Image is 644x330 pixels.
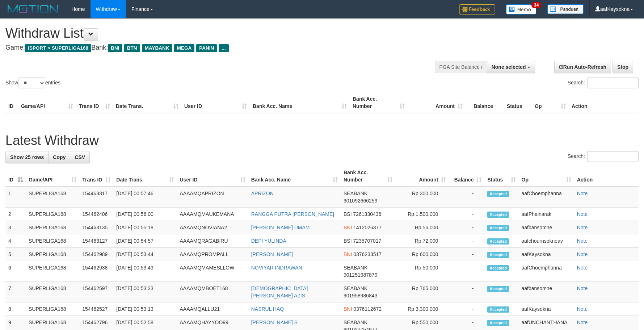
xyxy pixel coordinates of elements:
td: Rp 300,000 [395,187,449,208]
td: aafPhalnarak [519,208,574,221]
td: Rp 3,300,000 [395,302,449,316]
td: [DATE] 00:57:46 [113,187,177,208]
td: SUPERLIGA168 [26,282,79,302]
span: SEABANK [344,319,367,325]
th: Balance [466,92,504,113]
td: Rp 56,000 [395,221,449,234]
a: DEPI YULINDA [251,238,286,244]
a: NASRUL HAQ [251,306,284,312]
a: [PERSON_NAME] UMAM [251,225,310,230]
th: User ID: activate to sort column ascending [177,166,248,187]
a: APRIZON [251,191,274,196]
span: Copy 7261330436 to clipboard [353,211,381,217]
td: - [449,302,484,316]
div: PGA Site Balance / [435,61,487,73]
span: Accepted [487,306,509,313]
td: AAAAMQMAUKEMANA [177,208,248,221]
label: Search: [568,151,639,162]
td: - [449,261,484,282]
th: Bank Acc. Name [250,92,350,113]
span: Accepted [487,212,509,218]
th: User ID [181,92,250,113]
td: 154462406 [79,208,113,221]
span: BTN [124,44,140,52]
a: Note [577,265,588,271]
th: Date Trans. [113,92,181,113]
span: Copy [53,154,66,160]
span: Show 25 rows [10,154,44,160]
span: BNI [344,225,352,230]
span: 34 [531,2,541,8]
a: Show 25 rows [5,151,49,163]
a: Note [577,285,588,291]
th: Bank Acc. Name: activate to sort column ascending [248,166,341,187]
a: [PERSON_NAME] [251,251,293,257]
td: [DATE] 00:54:57 [113,234,177,248]
span: CSV [75,154,85,160]
td: aafbansomne [519,282,574,302]
td: AAAAMQMBOET168 [177,282,248,302]
span: Accepted [487,225,509,231]
th: Amount: activate to sort column ascending [395,166,449,187]
td: Rp 72,000 [395,234,449,248]
span: Accepted [487,286,509,292]
span: None selected [492,64,526,70]
span: Copy 7235707017 to clipboard [353,238,381,244]
a: Stop [613,61,633,73]
td: aafChoemphanna [519,187,574,208]
td: 154462989 [79,248,113,261]
th: ID: activate to sort column descending [5,166,26,187]
td: SUPERLIGA168 [26,187,79,208]
h1: Latest Withdraw [5,133,639,148]
th: Status: activate to sort column ascending [484,166,518,187]
a: Note [577,319,588,325]
td: AAAAMQPROMPALL [177,248,248,261]
td: Rp 50,000 [395,261,449,282]
span: Copy 901958986843 to clipboard [344,293,377,298]
td: aafKaysokna [519,302,574,316]
td: aafbansomne [519,221,574,234]
h4: Game: Bank: [5,44,422,51]
td: Rp 1,500,000 [395,208,449,221]
input: Search: [587,78,639,88]
td: - [449,187,484,208]
span: ... [219,44,228,52]
img: Button%20Memo.svg [506,4,536,14]
span: BNI [344,251,352,257]
span: Accepted [487,265,509,271]
th: Op: activate to sort column ascending [519,166,574,187]
td: Rp 765,000 [395,282,449,302]
a: RANGGA PUTRA [PERSON_NAME] [251,211,334,217]
td: [DATE] 00:53:23 [113,282,177,302]
th: Action [569,92,639,113]
span: Copy 0376233517 to clipboard [353,251,382,257]
td: 3 [5,221,26,234]
a: Note [577,225,588,230]
td: AAAAMQRAGABIRU [177,234,248,248]
td: 7 [5,282,26,302]
a: Note [577,191,588,196]
th: Status [504,92,532,113]
img: Feedback.jpg [459,4,495,14]
td: 154462527 [79,302,113,316]
span: Copy 0376112672 to clipboard [353,306,382,312]
a: Note [577,251,588,257]
a: Note [577,211,588,217]
img: MOTION_logo.png [5,4,60,14]
td: [DATE] 00:53:44 [113,248,177,261]
td: 6 [5,261,26,282]
td: AAAAMQMAMESLLOW [177,261,248,282]
td: aafKaysokna [519,248,574,261]
td: aafchournsokneav [519,234,574,248]
a: Note [577,238,588,244]
td: Rp 600,000 [395,248,449,261]
td: [DATE] 00:55:18 [113,221,177,234]
select: Showentries [18,78,45,88]
span: SEABANK [344,285,367,291]
td: SUPERLIGA168 [26,248,79,261]
input: Search: [587,151,639,162]
span: MEGA [174,44,195,52]
th: Balance: activate to sort column ascending [449,166,484,187]
span: BSI [344,238,352,244]
td: SUPERLIGA168 [26,234,79,248]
